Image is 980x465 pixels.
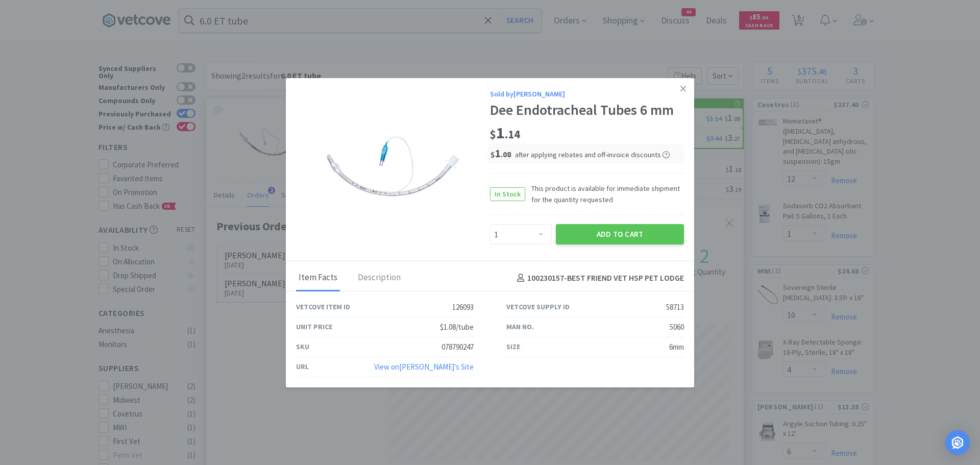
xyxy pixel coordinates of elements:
[506,341,520,352] div: Size
[670,321,684,333] div: 5060
[491,146,511,160] span: 1
[296,361,309,372] div: URL
[296,301,350,312] div: Vetcove Item ID
[666,301,684,313] div: 58713
[506,321,534,332] div: Man No.
[490,88,684,99] div: Sold by [PERSON_NAME]
[296,321,332,332] div: Unit Price
[490,102,684,119] div: Dee Endotracheal Tubes 6 mm
[296,341,309,352] div: SKU
[506,301,570,312] div: Vetcove Supply ID
[327,100,459,233] img: a353d816a619423aa25c6d38dfed73f3_58713.jpeg
[374,362,474,372] a: View on[PERSON_NAME]'s Site
[513,272,684,285] h4: 100230157 - BEST FRIEND VET HSP PET LODGE
[669,341,684,353] div: 6mm
[501,150,511,159] span: . 08
[525,183,684,206] span: This product is available for immediate shipment for the quantity requested
[491,150,495,159] span: $
[505,127,520,141] span: . 14
[355,265,403,291] div: Description
[452,301,474,313] div: 126093
[491,187,525,200] span: In Stock
[440,321,474,333] div: $1.08/tube
[490,127,496,141] span: $
[490,123,520,143] span: 1
[515,150,670,159] span: after applying rebates and off-invoice discounts
[945,430,970,455] div: Open Intercom Messenger
[556,224,684,244] button: Add to Cart
[442,341,474,353] div: 078790247
[296,265,340,291] div: Item Facts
